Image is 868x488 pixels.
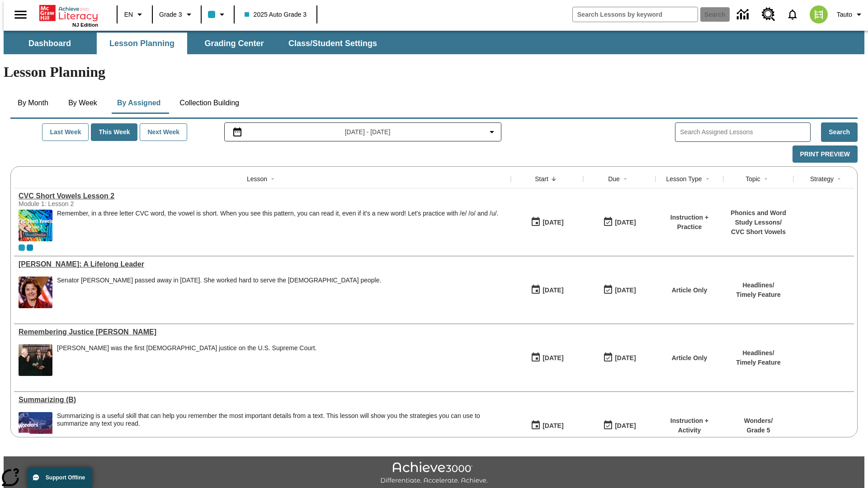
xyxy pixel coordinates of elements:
[4,33,385,54] div: SubNavbar
[189,33,279,54] button: Grading Center
[19,328,506,336] div: Remembering Justice O'Connor
[39,3,98,28] div: Home
[821,122,858,142] button: Search
[600,282,639,299] button: 09/24/25: Last day the lesson can be accessed
[600,417,639,434] button: 09/24/25: Last day the lesson can be accessed
[810,174,834,183] div: Strategy
[19,192,506,200] a: CVC Short Vowels Lesson 2, Lessons
[19,344,52,376] img: Chief Justice Warren Burger, wearing a black robe, holds up his right hand and faces Sandra Day O...
[666,174,702,183] div: Lesson Type
[28,38,71,49] span: Dashboard
[736,290,781,300] p: Timely Feature
[600,349,639,366] button: 09/24/25: Last day the lesson can be accessed
[542,217,563,228] div: [DATE]
[19,277,52,308] img: Senator Dianne Feinstein of California smiles with the U.S. flag behind her.
[486,127,497,137] svg: Collapse Date Range Filter
[27,244,33,251] div: OL 2025 Auto Grade 4
[4,31,864,54] div: SubNavbar
[57,277,381,308] div: Senator Dianne Feinstein passed away in September 2023. She worked hard to serve the American peo...
[57,210,498,241] div: Remember, in a three letter CVC word, the vowel is short. When you see this pattern, you can read...
[837,10,852,19] span: Tauto
[245,10,307,19] span: 2025 Auto Grade 3
[19,396,506,404] a: Summarizing (B), Lessons
[680,126,810,139] input: Search Assigned Lessons
[756,2,781,27] a: Resource Center, Will open in new tab
[97,33,187,54] button: Lesson Planning
[615,420,636,432] div: [DATE]
[19,260,506,268] a: Dianne Feinstein: A Lifelong Leader, Lessons
[57,344,316,376] div: Sandra Day O'Connor was the first female justice on the U.S. Supreme Court.
[57,277,381,284] div: Senator [PERSON_NAME] passed away in [DATE]. She worked hard to serve the [DEMOGRAPHIC_DATA] people.
[744,426,773,435] p: Grade 5
[19,192,506,200] div: CVC Short Vowels Lesson 2
[110,92,168,114] button: By Assigned
[57,412,506,427] div: Summarizing is a useful skill that can help you remember the most important details from a text. ...
[573,7,698,22] input: search field
[288,38,377,49] span: Class/Student Settings
[39,4,98,22] a: Home
[744,416,773,426] p: Wonders /
[5,33,95,54] button: Dashboard
[27,467,92,488] button: Support Offline
[528,417,566,434] button: 09/24/25: First time the lesson was available
[19,200,154,207] div: Module 1: Lesson 2
[528,349,566,366] button: 09/24/25: First time the lesson was available
[528,282,566,299] button: 09/24/25: First time the lesson was available
[57,412,506,444] div: Summarizing is a useful skill that can help you remember the most important details from a text. ...
[736,358,781,367] p: Timely Feature
[42,123,89,141] button: Last Week
[124,10,133,19] span: EN
[46,474,85,481] span: Support Offline
[156,6,198,23] button: Grade: Grade 3, Select a grade
[380,462,488,485] img: Achieve3000 Differentiate Accelerate Achieve
[19,210,52,241] img: CVC Short Vowels Lesson 2.
[91,123,137,141] button: This Week
[535,174,548,183] div: Start
[810,5,828,23] img: avatar image
[204,6,231,23] button: Class color is light blue. Change class color
[19,260,506,268] div: Dianne Feinstein: A Lifelong Leader
[7,1,34,28] button: Open side menu
[615,352,636,364] div: [DATE]
[660,416,719,435] p: Instruction + Activity
[608,174,620,183] div: Due
[19,244,25,251] div: Current Class
[793,145,858,163] button: Print Preview
[745,174,760,183] div: Topic
[109,38,175,49] span: Lesson Planning
[19,412,52,444] img: Wonders Grade 5 cover, planetarium, showing constellations on domed ceiling
[833,6,868,23] button: Profile/Settings
[660,213,719,232] p: Instruction + Practice
[736,348,781,358] p: Headlines /
[542,352,563,364] div: [DATE]
[267,174,278,184] button: Sort
[600,214,639,231] button: 09/24/25: Last day the lesson can be accessed
[542,285,563,296] div: [DATE]
[672,286,708,295] p: Article Only
[834,174,844,184] button: Sort
[57,210,498,217] p: Remember, in a three letter CVC word, the vowel is short. When you see this pattern, you can read...
[548,174,559,184] button: Sort
[10,92,56,114] button: By Month
[19,396,506,404] div: Summarizing (B)
[736,281,781,290] p: Headlines /
[228,127,498,137] button: Select the date range menu item
[615,285,636,296] div: [DATE]
[702,174,713,184] button: Sort
[247,174,267,183] div: Lesson
[172,92,246,114] button: Collection Building
[57,344,316,352] div: [PERSON_NAME] was the first [DEMOGRAPHIC_DATA] justice on the U.S. Supreme Court.
[60,92,105,114] button: By Week
[281,33,384,54] button: Class/Student Settings
[615,217,636,228] div: [DATE]
[204,38,264,49] span: Grading Center
[728,208,789,227] p: Phonics and Word Study Lessons /
[620,174,631,184] button: Sort
[731,2,756,27] a: Data Center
